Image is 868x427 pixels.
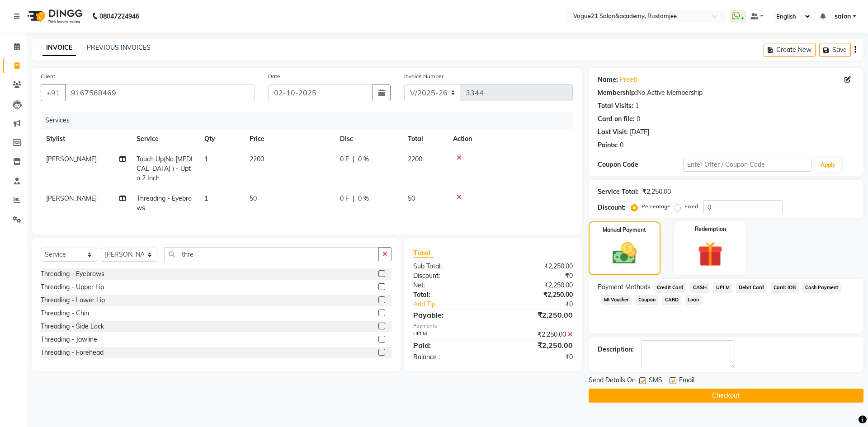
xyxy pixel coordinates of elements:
button: +91 [41,84,66,101]
div: ₹2,250.00 [493,290,579,300]
div: ₹2,250.00 [493,281,579,290]
a: Add Tip [406,300,507,309]
div: Threading - Forehead [41,348,104,357]
div: Threading - Lower Lip [41,296,105,305]
div: 1 [635,101,639,111]
span: Debit Card [736,282,767,293]
div: 0 [620,141,623,150]
span: Card: IOB [771,282,799,293]
span: Cash Payment [802,282,841,293]
div: Last Visit: [598,127,628,137]
span: 0 % [358,155,369,164]
a: PREVIOUS INVOICES [87,43,151,52]
div: UPI M [406,330,493,339]
span: [PERSON_NAME] [46,194,97,202]
button: Checkout [589,389,863,403]
div: Payable: [406,310,493,320]
div: ₹2,250.00 [493,330,579,339]
span: UPI M [713,282,732,293]
div: Sub Total: [406,262,493,271]
div: Net: [406,281,493,290]
input: Enter Offer / Coupon Code [683,158,811,172]
div: Total: [406,290,493,300]
div: Card on file: [598,114,635,124]
div: Discount: [598,203,626,212]
span: [PERSON_NAME] [46,155,97,163]
span: Payment Methods [598,282,651,292]
div: Services [42,112,580,129]
div: Threading - Upper Lip [41,282,104,292]
span: Total [413,248,434,258]
img: _gift.svg [690,239,731,270]
span: | [353,155,354,164]
span: salon [835,12,851,21]
span: 0 % [358,194,369,203]
th: Action [448,129,573,149]
label: Percentage [642,202,670,211]
span: 2200 [250,155,264,163]
input: Search by Name/Mobile/Email/Code [65,84,255,101]
div: Threading - Side Lock [41,322,104,331]
div: Threading - Eyebrows [41,269,104,279]
th: Total [402,129,448,149]
span: 50 [408,194,415,202]
img: logo [23,4,85,29]
span: MI Voucher [601,295,632,305]
div: Coupon Code [598,160,683,169]
div: ₹0 [507,300,579,309]
th: Price [244,129,335,149]
div: ₹2,250.00 [642,187,671,197]
div: No Active Membership [598,88,854,98]
div: ₹0 [493,352,579,362]
span: | [353,194,354,203]
div: Membership: [598,88,637,98]
label: Date [268,72,280,80]
div: ₹2,250.00 [493,262,579,271]
button: Create New [764,43,816,57]
a: Preeti [620,75,637,84]
th: Service [131,129,199,149]
label: Invoice Number [404,72,443,80]
span: Threading - Eyebrows [137,194,192,212]
span: 0 F [340,155,349,164]
th: Disc [335,129,402,149]
div: Total Visits: [598,101,633,111]
span: Touch Up(No [MEDICAL_DATA] ) - Upto 2 Inch [137,155,193,182]
span: Email [679,375,694,387]
button: Apply [815,158,841,172]
div: ₹0 [493,271,579,281]
span: 2200 [408,155,422,163]
div: 0 [637,114,640,124]
label: Manual Payment [603,226,646,234]
span: Coupon [635,295,658,305]
div: Discount: [406,271,493,281]
div: Name: [598,75,618,84]
div: ₹2,250.00 [493,310,579,320]
div: Points: [598,141,618,150]
div: Threading - Jawline [41,335,97,344]
span: 1 [204,194,208,202]
div: Payments [413,322,573,330]
span: 50 [250,194,257,202]
span: 1 [204,155,208,163]
span: Send Details On [589,375,636,387]
div: Description: [598,345,634,354]
th: Qty [199,129,244,149]
span: Credit Card [654,282,687,293]
div: Paid: [406,340,493,351]
label: Redemption [695,225,726,233]
button: Save [819,43,851,57]
span: CARD [662,295,681,305]
span: Loan [685,295,702,305]
label: Fixed [684,202,698,211]
div: ₹2,250.00 [493,340,579,351]
div: [DATE] [630,127,649,137]
img: _cash.svg [605,239,644,267]
a: INVOICE [42,40,76,56]
input: Search or Scan [164,247,379,261]
div: Threading - Chin [41,309,89,318]
span: 0 F [340,194,349,203]
span: SMS [649,375,662,387]
div: Balance : [406,352,493,362]
label: Client [41,72,55,80]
